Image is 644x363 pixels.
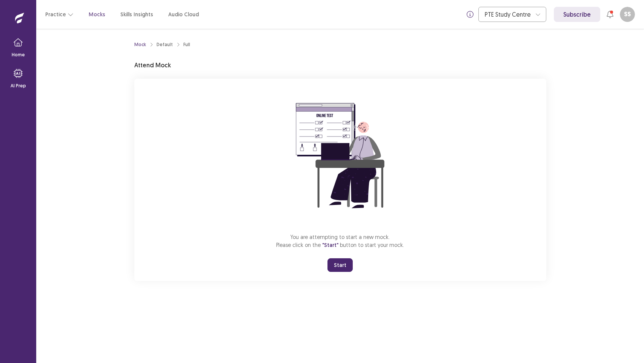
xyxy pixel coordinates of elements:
p: Home [12,51,25,58]
div: Default [157,41,173,48]
nav: breadcrumb [134,41,190,48]
a: Mocks [89,11,105,19]
a: Audio Cloud [168,11,199,19]
p: AI Prep [11,82,26,89]
a: Mock [134,41,146,48]
div: Full [183,41,190,48]
a: Subscribe [554,7,600,22]
p: Attend Mock [134,60,171,70]
img: attend-mock [272,88,408,224]
button: Practice [45,8,74,21]
div: PTE Study Centre [485,7,532,22]
span: "Start" [322,242,338,248]
a: Skills Insights [120,11,153,19]
button: Start [327,258,353,272]
button: SS [620,7,635,22]
p: You are attempting to start a new mock. Please click on the button to start your mock. [276,233,404,249]
button: info [463,8,477,21]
